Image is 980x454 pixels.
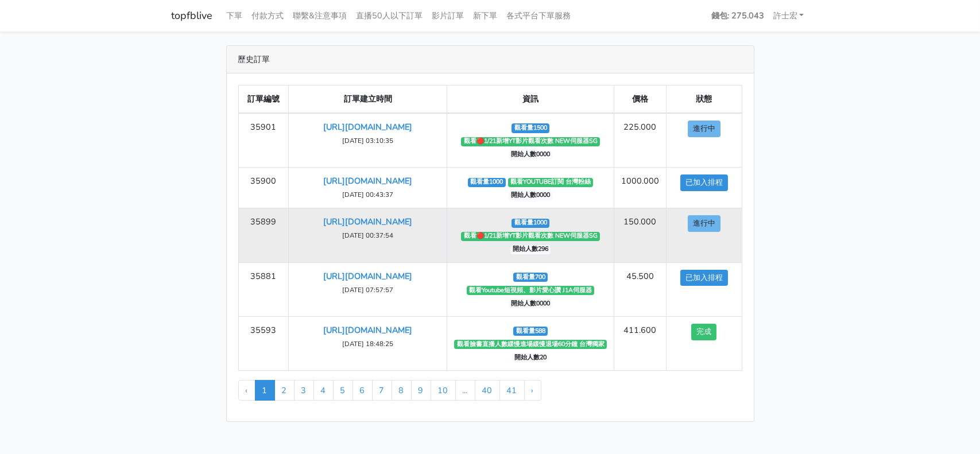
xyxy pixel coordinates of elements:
span: 開始人數0000 [509,150,553,160]
button: 已加入排程 [680,270,728,286]
span: 開始人數0000 [509,191,553,200]
td: 1000.000 [614,168,666,208]
td: 45.500 [614,262,666,316]
button: 完成 [691,324,716,340]
a: [URL][DOMAIN_NAME] [323,270,412,282]
a: 影片訂單 [428,5,469,27]
a: 5 [333,380,353,401]
td: 150.000 [614,208,666,262]
span: 觀看量1000 [512,219,549,228]
div: 歷史訂單 [227,46,754,73]
a: [URL][DOMAIN_NAME] [323,175,412,187]
li: « Previous [238,380,255,401]
a: 聯繫&注意事項 [289,5,352,27]
td: 35881 [238,262,289,316]
small: [DATE] 18:48:25 [342,339,393,348]
strong: 錢包: 275.043 [711,10,764,21]
a: 新下單 [469,5,502,27]
td: 35901 [238,113,289,168]
a: 直播50人以下訂單 [352,5,428,27]
a: 41 [499,380,525,401]
small: [DATE] 07:57:57 [342,285,393,294]
td: 35899 [238,208,289,262]
th: 資訊 [447,86,614,114]
a: 下單 [222,5,247,27]
td: 35900 [238,168,289,208]
small: [DATE] 00:37:54 [342,231,393,240]
a: 7 [372,380,392,401]
span: 觀看量700 [513,273,548,282]
span: 觀看臉書直播人數緩慢進場緩慢退場60分鐘 台灣獨家 [454,340,607,349]
span: 觀看量1000 [468,178,506,187]
a: 錢包: 275.043 [707,5,769,27]
a: topfblive [172,5,213,27]
span: 開始人數0000 [509,299,553,308]
td: 35593 [238,316,289,370]
span: 1 [255,380,275,401]
span: 開始人數20 [512,353,549,362]
span: 觀看量1500 [512,123,549,133]
span: 觀看YOUTUBE訂閱 台灣粉絲 [508,178,594,187]
a: Next » [524,380,541,401]
small: [DATE] 03:10:35 [342,136,393,145]
a: 許士宏 [769,5,809,27]
a: 2 [274,380,295,401]
a: [URL][DOMAIN_NAME] [323,121,412,133]
th: 訂單建立時間 [289,86,447,114]
th: 狀態 [666,86,742,114]
a: 3 [294,380,314,401]
th: 價格 [614,86,666,114]
a: 8 [392,380,412,401]
span: 觀看🔴1/21新增YT影片觀看次數 NEW伺服器SG [461,232,600,241]
button: 已加入排程 [680,174,728,191]
a: [URL][DOMAIN_NAME] [323,216,412,227]
a: 10 [431,380,456,401]
a: [URL][DOMAIN_NAME] [323,324,412,336]
th: 訂單編號 [238,86,289,114]
a: 各式平台下單服務 [502,5,576,27]
span: 開始人數296 [510,245,551,254]
span: 觀看🔴1/21新增YT影片觀看次數 NEW伺服器SG [461,137,600,146]
a: 40 [475,380,500,401]
small: [DATE] 00:43:37 [342,190,393,199]
td: 225.000 [614,113,666,168]
a: 6 [353,380,373,401]
button: 進行中 [688,215,721,232]
a: 付款方式 [247,5,289,27]
a: 4 [313,380,334,401]
a: 9 [411,380,431,401]
button: 進行中 [688,121,721,137]
span: 觀看Youtube短視頻、影片愛心讚 J1A伺服器 [467,286,595,295]
td: 411.600 [614,316,666,370]
span: 觀看量588 [513,327,548,336]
